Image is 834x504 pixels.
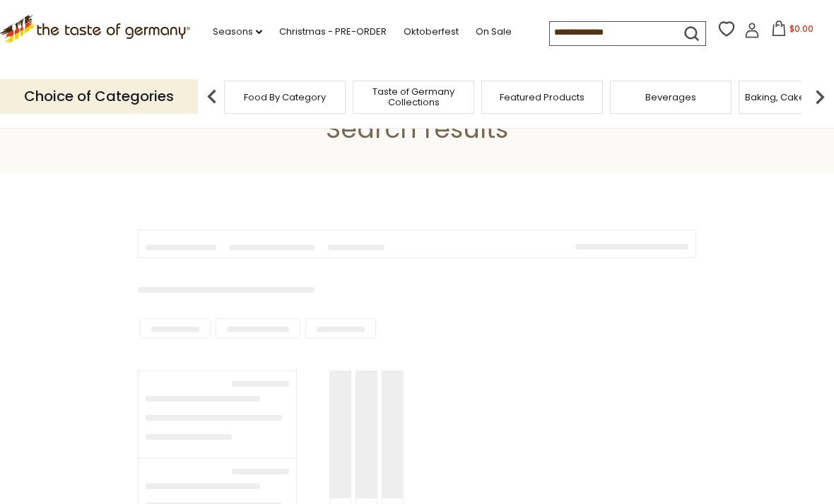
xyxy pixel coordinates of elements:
h1: Search results [44,113,790,145]
a: Beverages [645,92,696,102]
a: Featured Products [500,92,585,102]
a: Oktoberfest [404,24,459,40]
img: previous arrow [198,83,226,111]
a: On Sale [476,24,512,40]
button: $0.00 [763,20,823,42]
a: Food By Category [244,92,326,102]
span: $0.00 [789,23,814,35]
a: Taste of Germany Collections [357,86,470,107]
a: Seasons [213,24,262,40]
a: Christmas - PRE-ORDER [279,24,387,40]
img: next arrow [806,83,834,111]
